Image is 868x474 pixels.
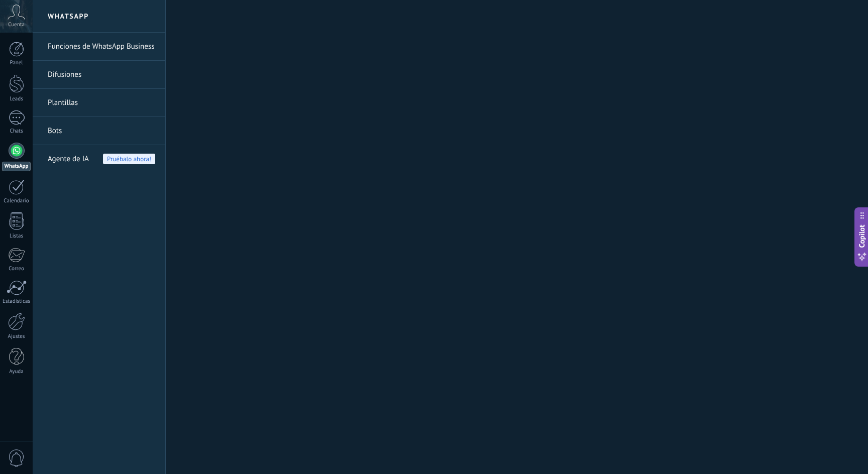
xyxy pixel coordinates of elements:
[2,298,31,305] div: Estadísticas
[33,33,165,61] li: Funciones de WhatsApp Business
[8,22,25,28] span: Cuenta
[48,117,155,145] a: Bots
[2,60,31,66] div: Panel
[48,33,155,61] a: Funciones de WhatsApp Business
[2,233,31,240] div: Listas
[48,61,155,89] a: Difusiones
[2,128,31,135] div: Chats
[2,369,31,375] div: Ayuda
[2,266,31,272] div: Correo
[33,145,165,173] li: Agente de IA
[857,225,867,248] span: Copilot
[33,61,165,89] li: Difusiones
[48,145,89,173] span: Agente de IA
[2,162,31,171] div: WhatsApp
[48,89,155,117] a: Plantillas
[2,333,31,340] div: Ajustes
[2,96,31,102] div: Leads
[33,117,165,145] li: Bots
[103,154,155,164] span: Pruébalo ahora!
[2,198,31,204] div: Calendario
[48,145,155,173] a: Agente de IAPruébalo ahora!
[33,89,165,117] li: Plantillas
